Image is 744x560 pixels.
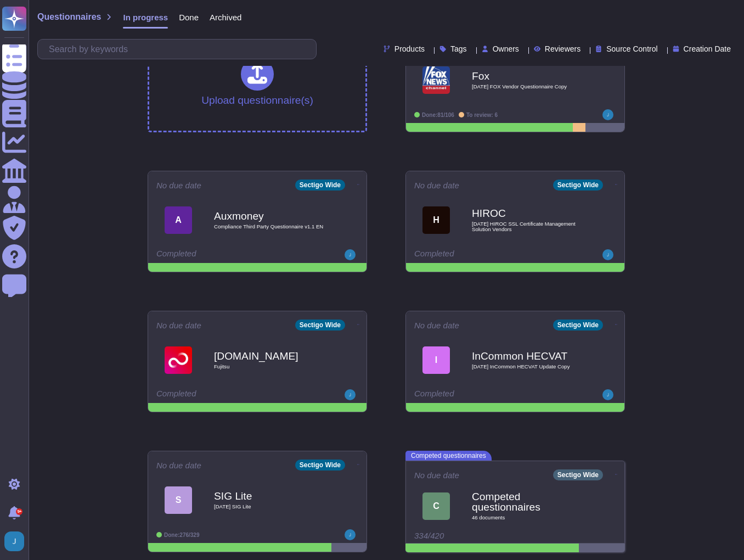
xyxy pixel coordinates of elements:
div: Sectigo Wide [553,320,603,331]
span: [DATE] InCommon HECVAT Update Copy [472,364,582,369]
div: Sectigo Wide [295,320,345,331]
span: Questionnaires [37,13,101,21]
span: Creation Date [684,45,731,53]
span: [DATE] SIG Lite [214,504,324,509]
span: To review: 6 [466,112,498,118]
span: Reviewers [545,45,580,53]
span: Fujitsu [214,364,324,369]
b: Auxmoney [214,211,324,221]
div: Sectigo Wide [295,180,345,191]
img: Logo [165,346,192,374]
div: S [165,486,192,514]
div: I [422,346,450,374]
div: H [422,206,450,234]
div: Completed [414,389,549,400]
span: Competed questionnaires [405,451,492,461]
div: A [165,206,192,234]
img: user [345,389,356,400]
button: user [2,529,32,553]
span: Archived [210,13,241,21]
img: user [4,531,24,551]
span: No due date [414,471,459,479]
div: Upload questionnaire(s) [201,58,313,105]
img: Logo [422,66,450,94]
span: Compliance Third Party Questionnaire v1.1 EN [214,224,324,229]
div: Sectigo Wide [295,460,345,471]
img: user [602,249,613,260]
span: [DATE] FOX Vendor Questionnaire Copy [472,84,582,89]
b: Fox [472,71,582,81]
span: Products [394,45,425,53]
span: Done [179,13,199,21]
img: user [602,109,613,120]
b: SIG Lite [214,491,324,501]
b: InCommon HECVAT [472,351,582,361]
span: No due date [414,181,459,189]
span: [DATE] HIROC SSL Certificate Management Solution Vendors [472,221,582,232]
div: Sectigo Wide [553,180,603,191]
span: No due date [414,321,459,329]
span: In progress [123,13,168,21]
div: Completed [156,389,291,400]
div: Completed [156,249,291,260]
span: Tags [450,45,467,53]
span: No due date [156,181,201,189]
b: Competed questionnaires [472,491,582,512]
span: No due date [156,461,201,469]
div: Sectigo Wide [553,469,603,480]
b: [DOMAIN_NAME] [214,351,324,361]
img: user [602,389,613,400]
input: Search by keywords [43,40,316,59]
span: Owners [493,45,519,53]
span: 46 document s [472,515,582,520]
span: No due date [156,321,201,329]
span: Done: 276/329 [164,532,200,538]
span: Source Control [606,45,657,53]
div: C [422,492,450,520]
div: 9+ [16,508,22,515]
img: user [345,249,356,260]
div: Completed [414,249,549,260]
b: HIROC [472,208,582,219]
span: 334/420 [414,531,444,540]
span: Done: 81/106 [422,112,454,118]
img: user [345,529,356,540]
